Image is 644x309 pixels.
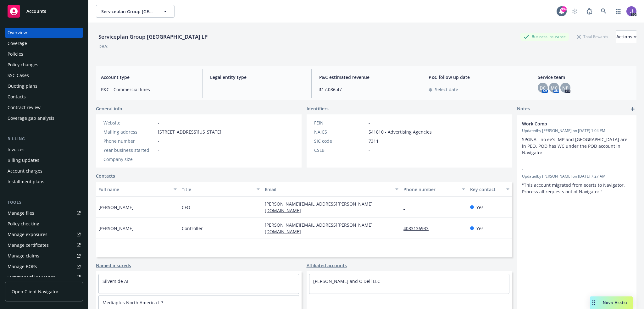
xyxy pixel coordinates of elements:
span: P&C - Commercial lines [101,86,195,93]
a: Coverage [5,38,83,48]
span: Manage exposures [5,229,83,240]
span: Account type [101,74,195,80]
div: CSLB [314,147,366,153]
div: Billing [5,136,83,142]
span: - [369,119,370,126]
a: Installment plans [5,177,83,187]
a: SSC Cases [5,70,83,80]
div: Quoting plans [8,81,37,91]
div: FEIN [314,119,366,126]
div: Tools [5,199,83,206]
span: [PERSON_NAME] [98,225,134,232]
div: Total Rewards [574,33,611,41]
div: Mailing address [103,129,155,135]
a: Policy checking [5,219,83,229]
div: Coverage gap analysis [8,113,54,123]
a: Mediaplus North America LP [103,300,163,306]
span: - [210,86,304,93]
div: Full name [98,186,170,193]
span: General info [96,105,122,112]
button: Phone number [401,182,468,197]
span: P&C estimated revenue [319,74,413,80]
a: Policies [5,49,83,59]
span: - [522,166,615,173]
img: photo [626,6,636,16]
div: 99+ [561,6,567,12]
a: add [629,105,636,113]
a: [PERSON_NAME][EMAIL_ADDRESS][PERSON_NAME][DOMAIN_NAME] [265,222,373,235]
div: Business Insurance [520,33,569,41]
span: Accounts [26,9,46,14]
div: Account charges [8,166,42,176]
div: Website [103,119,155,126]
button: Title [179,182,263,197]
span: - [158,147,159,153]
span: "This account migrated from ecerts to Navigator. Process all requests out of Navigator." [522,182,626,195]
span: Yes [476,204,484,211]
div: Title [182,186,253,193]
div: Policies [8,49,23,59]
div: SSC Cases [8,70,29,80]
div: Company size [103,156,155,163]
div: Manage BORs [8,262,37,272]
span: Select date [435,86,458,93]
a: Start snowing [569,5,581,18]
div: Contract review [8,102,41,113]
span: Updated by [PERSON_NAME] on [DATE] 1:04 PM [522,128,631,134]
div: Invoices [8,145,25,155]
a: Manage certificates [5,240,83,250]
span: Service team [538,74,631,80]
a: Accounts [5,3,83,20]
a: Invoices [5,145,83,155]
div: Contacts [8,92,26,102]
div: Work CompUpdatedby [PERSON_NAME] on [DATE] 1:04 PMSPGNA - no ee's. MP and [GEOGRAPHIC_DATA] are i... [517,115,636,161]
a: Report a Bug [583,5,596,18]
div: Coverage [8,38,27,48]
div: Phone number [403,186,458,193]
a: Contacts [96,173,115,179]
button: Actions [616,30,636,43]
a: - [403,204,410,210]
a: Account charges [5,166,83,176]
div: Actions [616,31,636,43]
a: Silverside AI [103,278,128,284]
div: Billing updates [8,155,39,165]
div: Installment plans [8,177,44,187]
span: Notes [517,105,530,113]
button: Key contact [468,182,512,197]
div: -Updatedby [PERSON_NAME] on [DATE] 7:27 AM"This account migrated from ecerts to Navigator. Proces... [517,161,636,200]
span: Updated by [PERSON_NAME] on [DATE] 7:27 AM [522,174,631,179]
div: Overview [8,28,27,38]
div: Manage files [8,208,34,218]
div: Manage claims [8,251,39,261]
a: Coverage gap analysis [5,113,83,123]
a: Named insureds [96,262,131,269]
a: Manage claims [5,251,83,261]
a: Overview [5,28,83,38]
button: Serviceplan Group [GEOGRAPHIC_DATA] LP [96,5,175,18]
a: [PERSON_NAME][EMAIL_ADDRESS][PERSON_NAME][DOMAIN_NAME] [265,201,373,213]
div: Year business started [103,147,155,153]
span: NP [562,85,569,91]
div: NAICS [314,129,366,135]
span: $17,086.47 [319,86,413,93]
button: Email [262,182,401,197]
span: DC [540,85,546,91]
div: SIC code [314,138,366,144]
div: DBA: - [98,43,110,50]
button: Nova Assist [590,296,633,309]
span: 541810 - Advertising Agencies [369,129,432,135]
div: Phone number [103,138,155,144]
span: Yes [476,225,484,232]
span: 7311 [369,138,379,144]
span: P&C follow up date [429,74,522,80]
a: 4083136933 [403,225,434,231]
a: Switch app [612,5,625,18]
span: Nova Assist [603,300,628,305]
a: Affiliated accounts [307,262,347,269]
span: MC [551,85,558,91]
div: Summary of insurance [8,272,55,282]
span: Identifiers [307,105,329,112]
a: Summary of insurance [5,272,83,282]
span: Open Client Navigator [12,288,58,295]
